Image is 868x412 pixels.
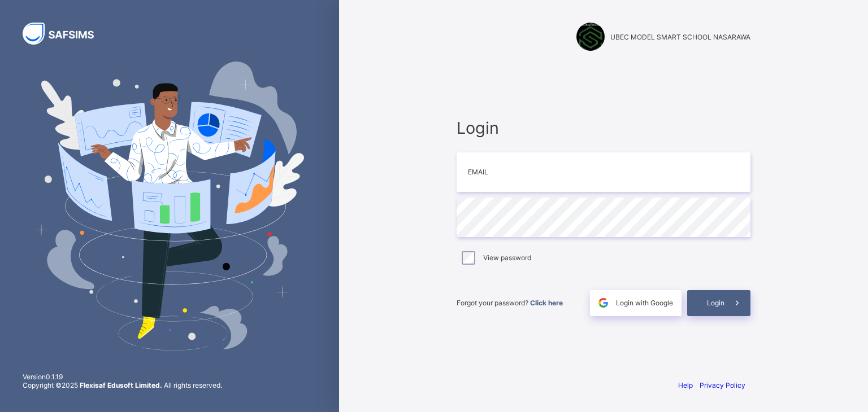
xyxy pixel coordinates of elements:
strong: Flexisaf Edusoft Limited. [80,381,162,389]
a: Click here [530,299,563,307]
span: Copyright © 2025 All rights reserved. [23,381,222,389]
span: Login [457,118,750,138]
span: Forgot your password? [457,299,563,307]
a: Help [678,381,693,389]
span: Login [707,299,724,307]
span: UBEC MODEL SMART SCHOOL NASARAWA [610,33,750,41]
span: Version 0.1.19 [23,372,222,381]
img: Hero Image [35,62,304,350]
a: Privacy Policy [700,381,745,389]
img: google.396cfc9801f0270233282035f929180a.svg [597,296,610,309]
span: Login with Google [616,299,673,307]
img: SAFSIMS Logo [23,23,107,45]
label: View password [483,253,531,262]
